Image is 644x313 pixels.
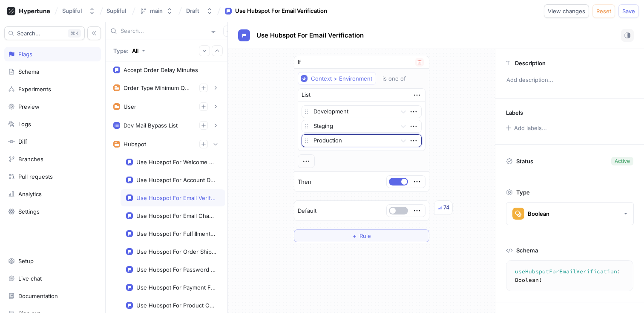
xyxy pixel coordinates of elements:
[379,72,418,85] button: is one of
[443,203,449,212] div: 74
[186,7,199,14] div: Draft
[18,191,42,197] div: Analytics
[302,91,310,99] div: List
[528,210,549,217] div: Boolean
[18,138,27,145] div: Diff
[17,31,40,36] span: Search...
[18,293,58,299] div: Documentation
[515,60,546,67] p: Description
[18,51,32,58] div: Flags
[503,73,637,87] p: Add description...
[110,43,148,58] button: Type: All
[359,233,371,238] span: Rule
[294,229,429,242] button: ＋Rule
[212,45,223,56] button: Collapse all
[183,4,216,18] button: Draft
[298,207,316,215] p: Default
[382,75,406,82] div: is one of
[136,266,216,273] div: Use Hubspot For Password Changed
[235,7,327,15] div: Use Hubspot For Email Verification
[548,9,585,14] span: View changes
[298,178,311,186] p: Then
[18,121,31,128] div: Logs
[18,86,51,93] div: Experiments
[4,289,101,303] a: Documentation
[516,155,533,167] p: Status
[121,27,207,35] input: Search...
[199,45,210,56] button: Expand all
[516,189,530,196] p: Type
[136,177,216,183] div: Use Hubspot For Account Deactivation
[506,202,634,225] button: Boolean
[124,67,198,73] div: Accept Order Delay Minutes
[68,29,81,38] div: K
[352,233,357,238] span: ＋
[150,7,163,14] div: main
[136,248,216,255] div: Use Hubspot For Order Shipped
[622,9,635,14] span: Save
[136,302,216,309] div: Use Hubspot For Product OOS Start
[298,58,301,67] p: If
[136,230,216,237] div: Use Hubspot For Fulfillment Rejected
[592,4,615,18] button: Reset
[136,212,216,219] div: Use Hubspot For Email Change
[618,4,639,18] button: Save
[136,4,176,18] button: main
[514,125,547,131] div: Add labels...
[506,109,523,116] p: Labels
[516,247,538,254] p: Schema
[18,208,40,215] div: Settings
[18,68,39,75] div: Schema
[136,194,216,201] div: Use Hubspot For Email Verification
[4,26,85,40] button: Search...K
[136,159,216,165] div: Use Hubspot For Welcome After Verification
[311,75,372,82] div: Context > Environment
[596,9,611,14] span: Reset
[18,156,43,162] div: Branches
[106,8,126,14] span: Supliful
[256,32,364,39] span: Use Hubspot For Email Verification
[18,173,53,180] div: Pull requests
[124,84,193,91] div: Order Type Minimum Quantities
[18,258,34,264] div: Setup
[136,284,216,291] div: Use Hubspot For Payment Failed
[18,103,40,110] div: Preview
[298,72,376,85] button: Context > Environment
[113,47,129,54] p: Type:
[62,7,82,14] div: Supliful
[124,141,146,148] div: Hubspot
[132,47,138,54] div: All
[615,157,630,165] div: Active
[544,4,589,18] button: View changes
[124,122,178,129] div: Dev Mail Bypass List
[18,275,42,282] div: Live chat
[59,4,99,18] button: Supliful
[503,122,549,133] button: Add labels...
[124,103,136,110] div: User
